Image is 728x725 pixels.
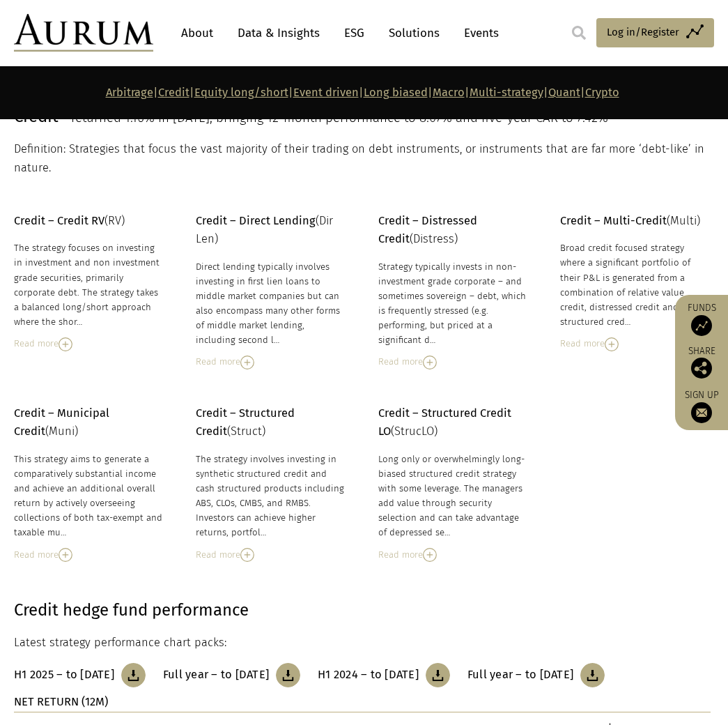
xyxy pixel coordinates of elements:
p: (Struct) [196,404,346,441]
img: Read More [59,548,72,562]
strong: Credit – Structured Credit LO [378,406,511,438]
img: Share this post [691,358,712,379]
img: Sign up to our newsletter [691,402,712,423]
span: Log in/Register [607,24,679,40]
p: (RV) [14,212,164,230]
p: (Muni) [14,404,164,441]
strong: Credit – Distressed Credit [378,214,477,245]
a: Event driven [293,86,359,99]
a: Full year – to [DATE] [467,663,605,687]
img: Read More [59,337,72,351]
a: Macro [433,86,465,99]
strong: | | | | | | | | [106,86,619,99]
span: debt-like [642,142,688,155]
img: Download Article [426,663,450,687]
p: Latest strategy performance chart packs: [14,634,711,652]
img: Read More [423,548,437,562]
div: Read more [14,336,164,351]
strong: NET RETURN (12M) [14,695,108,708]
a: Crypto [585,86,619,99]
div: Share [682,346,721,379]
div: Read more [196,354,346,369]
div: Long only or overwhelmingly long-biased structured credit strategy with some leverage. The manage... [378,452,529,540]
div: The strategy focuses on investing in investment and non investment grade securities, primarily co... [14,241,164,329]
div: The strategy involves investing in synthetic structured credit and cash structured products inclu... [196,452,346,540]
a: ESG [337,20,371,46]
h3: H1 2025 – to [DATE] [14,668,114,682]
img: Download Article [121,663,146,687]
img: Aurum [14,14,153,52]
a: Log in/Register [596,18,714,47]
a: H1 2024 – to [DATE] [318,663,450,687]
a: Credit [158,86,189,99]
div: Strategy typically invests in non-investment grade corporate – and sometimes sovereign – debt, wh... [378,259,529,348]
p: (Multi) [560,212,711,230]
a: Equity long/short [194,86,288,99]
a: Funds [682,302,721,336]
p: Definition: Strategies that focus the vast majority of their trading on debt instruments, or inst... [14,140,711,177]
img: Read More [240,548,254,562]
a: Sign up [682,389,721,423]
a: Multi-strategy [470,86,543,99]
div: Broad credit focused strategy where a significant portfolio of their P&L is generated from a comb... [560,241,711,329]
p: (Distress) [378,212,529,249]
a: Long biased [364,86,428,99]
img: Read More [423,356,437,369]
a: H1 2025 – to [DATE] [14,663,146,687]
p: (Dir Len) [196,212,346,249]
img: Access Funds [691,315,712,336]
a: About [174,20,220,46]
img: Read More [240,356,254,369]
h3: Full year – to [DATE] [467,668,573,682]
img: Download Article [276,663,300,687]
div: Read more [560,336,711,351]
strong: Credit – Multi-Credit [560,214,667,227]
a: Arbitrage [106,86,153,99]
div: Read more [14,547,164,563]
strong: Credit hedge fund performance [14,600,249,620]
a: Events [457,20,499,46]
strong: Credit – Direct Lending [196,214,316,227]
p: (StrucLO) [378,404,529,441]
div: Direct lending typically involves investing in first lien loans to middle market companies but ca... [196,259,346,348]
div: Read more [378,547,529,563]
a: Solutions [382,20,447,46]
a: Data & Insights [231,20,327,46]
h3: Full year – to [DATE] [163,668,269,682]
h3: H1 2024 – to [DATE] [318,668,419,682]
strong: Credit – Municipal Credit [14,406,109,438]
div: Read more [196,547,346,563]
div: This strategy aims to generate a comparatively substantial income and achieve an additional overa... [14,452,164,540]
strong: Credit – Structured Credit [196,406,295,438]
img: Read More [605,337,619,351]
img: search.svg [572,26,586,40]
strong: Credit – Credit RV [14,214,104,227]
a: Quant [548,86,580,99]
a: Full year – to [DATE] [163,663,300,687]
div: Read more [378,354,529,369]
img: Download Article [580,663,605,687]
